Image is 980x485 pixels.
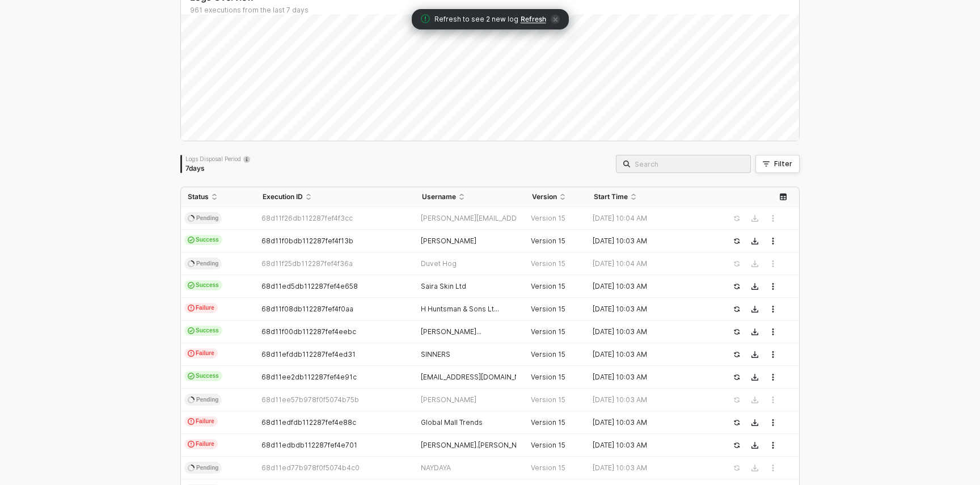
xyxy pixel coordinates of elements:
[421,259,457,268] span: Duvet Hog
[531,441,565,449] span: Version 15
[733,328,740,335] span: icon-success-page
[774,159,792,168] div: Filter
[188,418,195,425] span: icon-exclamation
[751,238,758,244] span: icon-download
[531,373,565,381] span: Version 15
[188,395,195,403] span: icon-spinner
[587,418,711,427] div: [DATE] 10:03 AM
[184,462,222,474] span: Pending
[184,303,218,313] span: Failure
[733,283,740,290] span: icon-success-page
[751,328,758,335] span: icon-download
[587,463,711,473] div: [DATE] 10:03 AM
[587,187,720,207] th: Start Time
[751,442,758,449] span: icon-download
[421,214,597,222] span: [PERSON_NAME][EMAIL_ADDRESS][DOMAIN_NAME]...
[184,235,222,245] span: Success
[751,306,758,313] span: icon-download
[188,463,195,471] span: icon-spinner
[421,373,537,381] span: [EMAIL_ADDRESS][DOMAIN_NAME]
[421,305,499,313] span: H Huntsman & Sons Lt...
[733,419,740,426] span: icon-success-page
[531,305,565,313] span: Version 15
[587,259,711,268] div: [DATE] 10:04 AM
[531,259,565,268] span: Version 15
[755,155,800,173] button: Filter
[421,418,483,427] span: Global Mall Trends
[421,463,451,472] span: NAYDAYA
[184,348,218,359] span: Failure
[587,395,711,404] div: [DATE] 10:03 AM
[525,187,587,207] th: Version
[421,441,564,449] span: [PERSON_NAME].[PERSON_NAME]@lovey...
[184,280,222,290] span: Success
[531,418,565,427] span: Version 15
[587,305,711,314] div: [DATE] 10:03 AM
[434,14,518,25] span: Refresh to see 2 new log
[188,327,195,334] span: icon-cards
[184,258,222,270] span: Pending
[261,305,353,313] span: 68d11f08db112287fef4f0aa
[261,395,359,404] span: 68d11ee57b978f0f5074b75b
[751,351,758,358] span: icon-download
[751,419,758,426] span: icon-download
[531,463,565,472] span: Version 15
[531,350,565,359] span: Version 15
[587,282,711,291] div: [DATE] 10:03 AM
[188,350,195,357] span: icon-exclamation
[188,259,195,267] span: icon-spinner
[587,350,711,359] div: [DATE] 10:03 AM
[587,373,711,382] div: [DATE] 10:03 AM
[261,373,357,381] span: 68d11ee2db112287fef4e91c
[421,327,481,336] span: [PERSON_NAME]...
[733,374,740,381] span: icon-success-page
[261,441,357,449] span: 68d11edbdb112287fef4e701
[188,192,209,201] span: Status
[532,192,557,201] span: Version
[184,326,222,336] span: Success
[422,192,456,201] span: Username
[261,327,356,336] span: 68d11f00db112287fef4eebc
[261,350,356,359] span: 68d11efddb112287fef4ed31
[751,374,758,381] span: icon-download
[184,371,222,381] span: Success
[188,213,195,222] span: icon-spinner
[733,306,740,313] span: icon-success-page
[421,350,450,359] span: SINNERS
[521,15,546,24] span: Refresh
[551,15,560,24] span: icon-close
[188,282,195,289] span: icon-cards
[421,395,476,404] span: [PERSON_NAME]
[184,212,222,225] span: Pending
[188,373,195,379] span: icon-cards
[185,155,250,163] div: Logs Disposal Period
[421,14,430,23] span: icon-exclamation
[531,395,565,404] span: Version 15
[188,305,195,311] span: icon-exclamation
[184,416,218,427] span: Failure
[263,192,303,201] span: Execution ID
[733,238,740,244] span: icon-success-page
[531,327,565,336] span: Version 15
[421,282,466,290] span: Saira Skin Ltd
[421,237,476,245] span: [PERSON_NAME]
[261,463,360,472] span: 68d11ed77b978f0f5074b4c0
[261,418,356,427] span: 68d11edfdb112287fef4e88c
[587,237,711,246] div: [DATE] 10:03 AM
[261,237,353,245] span: 68d11f0bdb112287fef4f13b
[587,441,711,450] div: [DATE] 10:03 AM
[635,158,744,170] input: Search
[531,237,565,245] span: Version 15
[587,327,711,336] div: [DATE] 10:03 AM
[733,442,740,449] span: icon-success-page
[261,282,358,290] span: 68d11ed5db112287fef4e658
[531,282,565,290] span: Version 15
[751,283,758,290] span: icon-download
[261,214,353,222] span: 68d11f26db112287fef4f3cc
[587,214,711,223] div: [DATE] 10:04 AM
[188,237,195,243] span: icon-cards
[184,394,222,406] span: Pending
[780,193,787,200] span: icon-table
[184,439,218,449] span: Failure
[531,214,565,222] span: Version 15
